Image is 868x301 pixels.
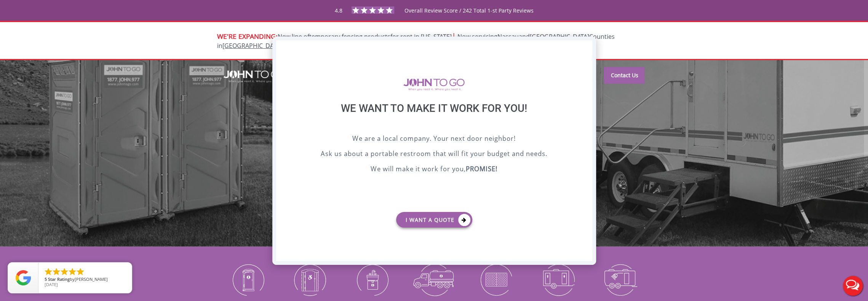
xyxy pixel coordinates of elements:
span: [PERSON_NAME] [75,276,108,282]
span: [DATE] [45,282,58,287]
div: We want to make it work for you! [295,102,573,134]
p: Ask us about a portable restroom that will fit your budget and needs. [295,149,573,160]
li:  [76,267,85,276]
span: Star Rating [48,276,70,282]
div: X [580,40,592,53]
span: by [45,277,126,282]
p: We will make it work for you, [295,164,573,175]
b: PROMISE! [466,164,497,173]
li:  [60,267,69,276]
li:  [68,267,77,276]
span: 5 [45,276,47,282]
img: Review Rating [16,270,31,285]
p: We are a local company. Your next door neighbor! [295,134,573,145]
li:  [52,267,61,276]
li:  [44,267,53,276]
a: I want a Quote [396,212,472,228]
button: Live Chat [838,271,868,301]
img: logo of viptogo [403,78,465,91]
